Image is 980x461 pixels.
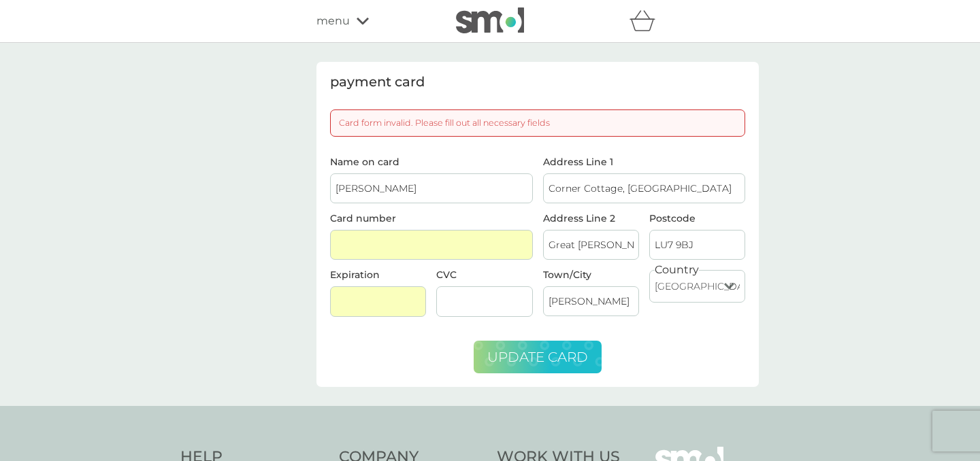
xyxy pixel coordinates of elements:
div: Card form invalid. Please fill out all necessary fields [330,109,745,137]
img: smol [456,7,524,33]
div: basket [630,7,664,35]
label: Card number [330,212,396,224]
label: CVC [436,269,457,281]
iframe: Secure CVC input frame [442,296,527,307]
div: payment card [330,75,745,89]
label: Town/City [543,270,639,279]
label: Postcode [649,214,745,223]
span: menu [316,12,350,30]
label: Address Line 2 [543,214,639,223]
label: Expiration [330,269,380,281]
label: Name on card [330,157,533,167]
iframe: Secure card number input frame [336,239,527,251]
span: update card [487,349,588,365]
iframe: Secure expiration date input frame [336,296,421,307]
label: Country [655,261,699,279]
button: update card [474,341,602,373]
label: Address Line 1 [543,157,746,167]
